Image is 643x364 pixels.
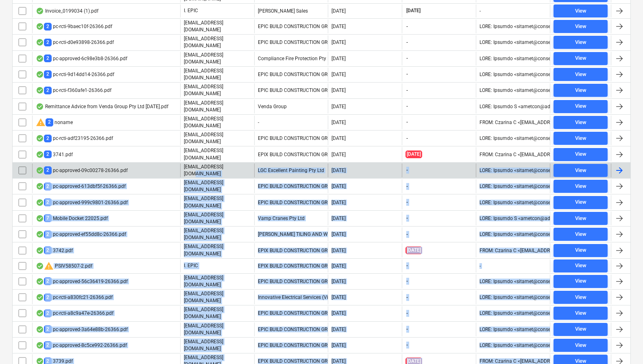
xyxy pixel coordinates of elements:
[44,166,52,174] span: 2
[575,277,586,286] div: View
[36,214,108,222] div: Mobile Docket 22025.pdf
[254,179,328,193] div: EPIC BUILD CONSTRUCTION GROUP
[184,68,251,81] p: [EMAIL_ADDRESS][DOMAIN_NAME]
[184,262,198,269] p: I. EPIC
[331,183,346,189] div: [DATE]
[254,20,328,33] div: EPIC BUILD CONSTRUCTION GROUP
[184,306,251,320] p: [EMAIL_ADDRESS][DOMAIN_NAME]
[36,326,44,333] div: OCR finished
[254,259,328,272] div: EPIX BUILD CONSTRUCTION GROUP PTY LTD
[554,228,608,241] button: View
[405,326,409,333] span: -
[331,231,346,237] div: [DATE]
[184,52,251,65] p: [EMAIL_ADDRESS][DOMAIN_NAME]
[554,84,608,97] button: View
[554,100,608,113] button: View
[575,230,586,239] div: View
[405,55,409,62] span: -
[184,147,251,161] p: [EMAIL_ADDRESS][DOMAIN_NAME]
[331,263,346,269] div: [DATE]
[405,215,409,222] span: -
[44,87,52,94] span: 2
[44,310,52,317] span: 2
[254,163,328,177] div: LGC Excellent Painting Pty Ltd
[36,118,73,127] div: noname
[36,8,44,14] div: OCR finished
[331,56,346,61] div: [DATE]
[36,135,113,142] div: pc-rcti-adf23195-26366.pdf
[44,70,52,78] span: 2
[575,150,586,159] div: View
[36,166,128,174] div: pc-approved-09c00278-26366.pdf
[554,180,608,193] button: View
[331,135,346,141] div: [DATE]
[36,183,126,190] div: pc-approved-613dbf5f-26366.pdf
[36,278,44,285] div: OCR finished
[44,23,52,31] span: 2
[254,4,328,17] div: [PERSON_NAME] Sales
[575,70,586,79] div: View
[44,135,52,142] span: 2
[405,103,409,110] span: -
[36,247,44,254] div: OCR finished
[405,246,422,254] span: [DATE]
[405,310,409,317] span: -
[554,4,608,17] button: View
[331,120,346,125] div: [DATE]
[36,151,44,158] div: OCR finished
[44,39,52,46] span: 2
[575,118,586,127] div: View
[36,310,44,316] div: OCR finished
[254,290,328,304] div: Innovative Electrical Services (Vic) Pty Ltd
[331,152,346,157] div: [DATE]
[405,150,422,158] span: [DATE]
[405,39,409,46] span: -
[254,68,328,81] div: EPIC BUILD CONSTRUCTION GROUP
[184,227,251,241] p: [EMAIL_ADDRESS][DOMAIN_NAME]
[184,83,251,97] p: [EMAIL_ADDRESS][DOMAIN_NAME]
[254,195,328,209] div: EPIC BUILD CONSTRUCTION GROUP
[575,7,586,16] div: View
[184,243,251,257] p: [EMAIL_ADDRESS][DOMAIN_NAME]
[575,261,586,270] div: View
[554,291,608,304] button: View
[554,259,608,272] button: View
[184,338,251,352] p: [EMAIL_ADDRESS][DOMAIN_NAME]
[254,52,328,65] div: Compliance Fire Protection Pty Ltd
[575,54,586,63] div: View
[554,323,608,336] button: View
[480,8,481,14] div: -
[331,327,346,332] div: [DATE]
[575,22,586,31] div: View
[254,100,328,113] div: Venda Group
[44,54,52,62] span: 2
[331,248,346,253] div: [DATE]
[554,244,608,257] button: View
[554,307,608,320] button: View
[554,36,608,49] button: View
[184,116,251,129] p: [EMAIL_ADDRESS][DOMAIN_NAME]
[554,20,608,33] button: View
[554,148,608,161] button: View
[254,338,328,352] div: EPIC BUILD CONSTRUCTION GROUP
[254,35,328,49] div: EPIC BUILD CONSTRUCTION GROUP
[405,342,409,349] span: -
[331,39,346,45] div: [DATE]
[36,23,44,30] div: OCR finished
[331,358,346,364] div: [DATE]
[405,262,409,269] span: -
[331,87,346,93] div: [DATE]
[554,52,608,65] button: View
[36,261,92,271] div: PSIV58507-2.pdf
[331,310,346,316] div: [DATE]
[554,212,608,225] button: View
[184,35,251,49] p: [EMAIL_ADDRESS][DOMAIN_NAME]
[331,342,346,348] div: [DATE]
[36,39,114,46] div: pc-rcti-d0e93898-26366.pdf
[44,150,52,158] span: 2
[36,118,46,127] span: warning
[44,198,52,206] span: 2
[331,104,346,109] div: [DATE]
[331,8,346,14] div: [DATE]
[184,163,251,177] p: [EMAIL_ADDRESS][DOMAIN_NAME]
